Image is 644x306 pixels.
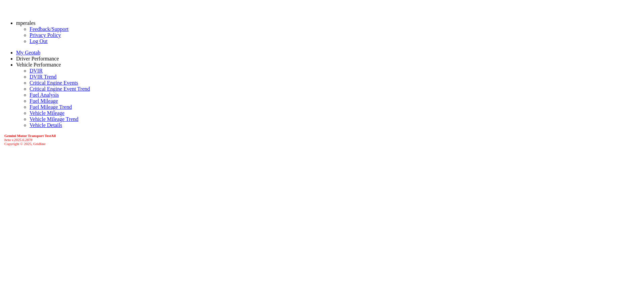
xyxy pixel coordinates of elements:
[4,134,641,146] div: Copyright © 2025, Gridline
[30,26,68,32] a: Feedback/Support
[30,86,90,92] a: Critical Engine Event Trend
[4,138,33,142] i: beta v.2025.6.2878
[30,92,59,98] a: Fuel Analysis
[30,32,61,38] a: Privacy Policy
[4,134,56,138] b: Gemini Motor Transport TestAll
[30,116,78,122] a: Vehicle Mileage Trend
[16,50,40,55] a: My Geotab
[30,110,64,116] a: Vehicle Mileage
[30,38,48,44] a: Log Out
[16,56,59,61] a: Driver Performance
[30,68,43,74] a: DVIR
[30,98,58,104] a: Fuel Mileage
[30,74,56,80] a: DVIR Trend
[30,122,62,128] a: Vehicle Details
[16,62,61,68] a: Vehicle Performance
[30,104,72,110] a: Fuel Mileage Trend
[16,20,36,26] a: mperales
[30,80,78,86] a: Critical Engine Events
